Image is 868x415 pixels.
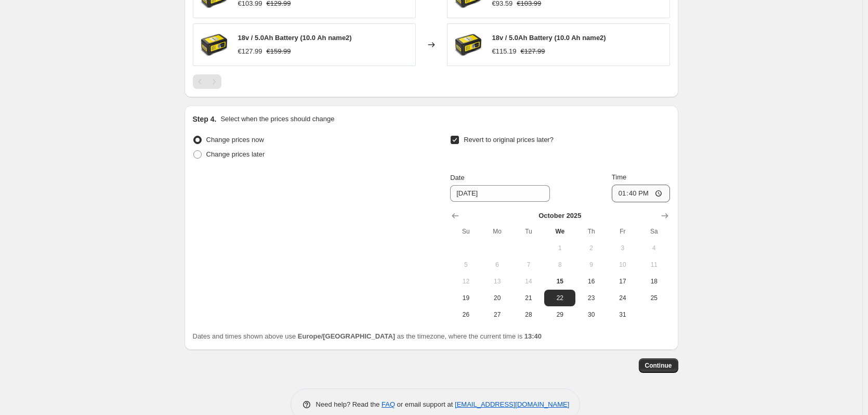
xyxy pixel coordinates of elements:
button: Thursday October 9 2025 [575,256,607,273]
span: 26 [454,310,477,319]
b: Europe/[GEOGRAPHIC_DATA] [298,332,395,340]
button: Today Wednesday October 15 2025 [544,273,575,290]
button: Sunday October 12 2025 [450,273,481,290]
span: We [548,227,571,236]
span: Date [450,174,464,181]
span: 3 [611,244,634,252]
button: Friday October 24 2025 [607,290,638,306]
span: 18 [642,277,665,286]
span: 13 [486,277,509,286]
span: 23 [580,294,602,302]
img: d2_3606627e-d60c-4afe-926d-0622be2d98dc_80x.jpg [199,29,230,60]
span: 15 [548,277,571,286]
button: Tuesday October 28 2025 [513,306,544,323]
img: d2_3606627e-d60c-4afe-926d-0622be2d98dc_80x.jpg [453,29,484,60]
span: 11 [642,261,665,269]
button: Sunday October 26 2025 [450,306,481,323]
button: Tuesday October 7 2025 [513,256,544,273]
nav: Pagination [193,74,221,89]
span: 2 [580,244,602,252]
button: Tuesday October 21 2025 [513,290,544,306]
span: 31 [611,310,634,319]
span: 30 [580,310,602,319]
span: 16 [580,277,602,286]
span: Fr [611,227,634,236]
span: 6 [486,261,509,269]
span: Time [612,173,626,181]
span: 4 [642,244,665,252]
span: Need help? Read the [316,400,382,408]
button: Saturday October 25 2025 [638,290,669,306]
button: Thursday October 2 2025 [575,240,607,256]
span: 28 [517,310,540,319]
a: [EMAIL_ADDRESS][DOMAIN_NAME] [455,400,569,408]
strike: €159.99 [267,46,291,57]
button: Monday October 20 2025 [482,290,513,306]
b: 13:40 [524,332,542,340]
button: Thursday October 16 2025 [575,273,607,290]
span: Continue [645,361,672,370]
button: Thursday October 23 2025 [575,290,607,306]
span: 8 [548,261,571,269]
p: Select when the prices should change [220,114,334,124]
div: €127.99 [238,46,262,57]
span: 7 [517,261,540,269]
span: Change prices now [206,136,264,144]
input: 10/15/2025 [450,185,550,202]
span: Change prices later [206,150,265,158]
span: 5 [454,261,477,269]
button: Wednesday October 29 2025 [544,306,575,323]
th: Monday [482,223,513,240]
span: 21 [517,294,540,302]
span: 9 [580,261,602,269]
span: 25 [642,294,665,302]
button: Saturday October 11 2025 [638,256,669,273]
button: Sunday October 5 2025 [450,256,481,273]
span: Th [580,227,602,236]
th: Saturday [638,223,669,240]
button: Monday October 13 2025 [482,273,513,290]
span: Mo [486,227,509,236]
input: 12:00 [612,185,670,202]
button: Continue [639,358,678,373]
button: Saturday October 4 2025 [638,240,669,256]
th: Friday [607,223,638,240]
span: 20 [486,294,509,302]
button: Monday October 27 2025 [482,306,513,323]
th: Tuesday [513,223,544,240]
th: Wednesday [544,223,575,240]
span: 18v / 5.0Ah Battery (10.0 Ah name2) [238,34,352,42]
th: Thursday [575,223,607,240]
h2: Step 4. [193,114,217,124]
button: Saturday October 18 2025 [638,273,669,290]
button: Tuesday October 14 2025 [513,273,544,290]
span: 24 [611,294,634,302]
span: 1 [548,244,571,252]
button: Monday October 6 2025 [482,256,513,273]
span: 17 [611,277,634,286]
span: 22 [548,294,571,302]
strike: €127.99 [521,46,545,57]
span: 19 [454,294,477,302]
div: €115.19 [492,46,517,57]
button: Sunday October 19 2025 [450,290,481,306]
span: 10 [611,261,634,269]
button: Thursday October 30 2025 [575,306,607,323]
span: 29 [548,310,571,319]
button: Friday October 31 2025 [607,306,638,323]
span: Tu [517,227,540,236]
th: Sunday [450,223,481,240]
a: FAQ [382,400,395,408]
button: Show next month, November 2025 [657,209,672,223]
button: Friday October 10 2025 [607,256,638,273]
button: Wednesday October 8 2025 [544,256,575,273]
span: Dates and times shown above use as the timezone, where the current time is [193,332,542,340]
span: 12 [454,277,477,286]
button: Wednesday October 1 2025 [544,240,575,256]
span: Sa [642,227,665,236]
button: Friday October 17 2025 [607,273,638,290]
button: Friday October 3 2025 [607,240,638,256]
span: 14 [517,277,540,286]
button: Show previous month, September 2025 [448,209,463,223]
span: 27 [486,310,509,319]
